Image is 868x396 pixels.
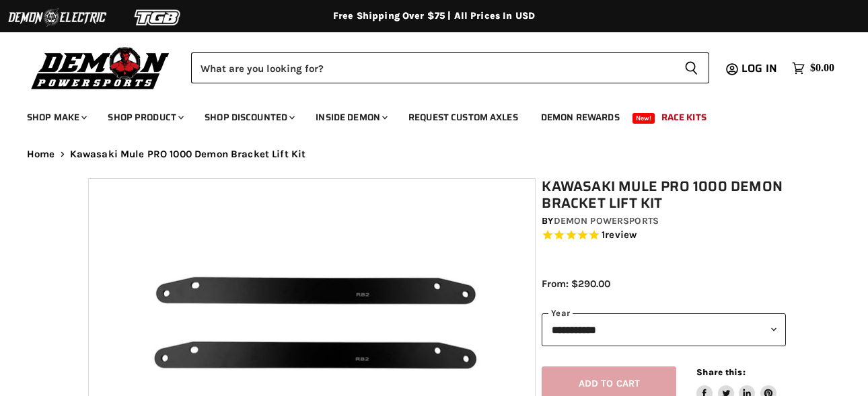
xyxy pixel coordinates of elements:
[696,367,745,377] span: Share this:
[554,215,659,227] a: Demon Powersports
[651,104,717,131] a: Race Kits
[27,149,55,160] a: Home
[542,178,786,212] h1: Kawasaki Mule PRO 1000 Demon Bracket Lift Kit
[542,229,786,243] span: Rated 5.0 out of 5 stars 1 reviews
[785,58,841,78] a: $0.00
[305,104,396,131] a: Inside Demon
[742,60,777,77] span: Log in
[735,63,785,75] a: Log in
[191,52,709,83] form: Product
[810,62,834,75] span: $0.00
[674,52,709,83] button: Search
[632,113,655,124] span: New!
[7,5,108,30] img: Demon Electric Logo 2
[542,313,786,346] select: year
[191,52,674,83] input: Search
[17,104,95,131] a: Shop Make
[70,149,306,160] span: Kawasaki Mule PRO 1000 Demon Bracket Lift Kit
[605,229,637,241] span: review
[602,229,637,241] span: 1 reviews
[398,104,528,131] a: Request Custom Axles
[17,98,831,131] ul: Main menu
[194,104,303,131] a: Shop Discounted
[27,44,174,91] img: Demon Powersports
[98,104,192,131] a: Shop Product
[531,104,630,131] a: Demon Rewards
[542,278,610,290] span: From: $290.00
[542,214,786,229] div: by
[108,5,209,30] img: TGB Logo 2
